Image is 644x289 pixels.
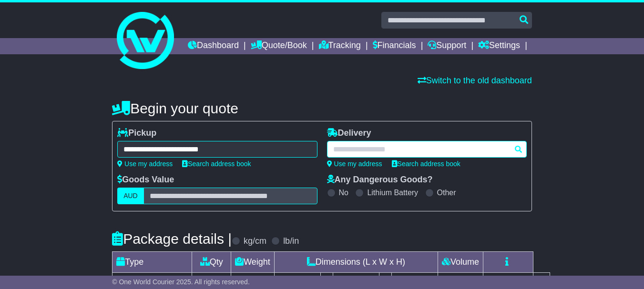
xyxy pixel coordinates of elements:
typeahead: Please provide city [327,141,527,158]
label: Lithium Battery [367,188,418,197]
a: Support [428,38,466,54]
a: Financials [373,38,416,54]
h4: Package details | [112,231,232,247]
a: Search address book [392,160,460,168]
a: Search address book [182,160,251,168]
td: Qty [192,252,231,273]
a: Tracking [319,38,361,54]
td: Dimensions (L x W x H) [274,252,438,273]
h4: Begin your quote [112,100,532,116]
label: Delivery [327,128,371,139]
a: Switch to the old dashboard [418,76,532,85]
label: Pickup [117,128,156,139]
a: Settings [478,38,520,54]
span: © One World Courier 2025. All rights reserved. [112,278,250,286]
a: Use my address [117,160,173,168]
td: Weight [231,252,275,273]
a: Use my address [327,160,382,168]
label: kg/cm [244,236,266,247]
label: No [339,188,348,197]
label: Any Dangerous Goods? [327,175,433,185]
td: Volume [438,252,483,273]
label: Goods Value [117,175,174,185]
a: Dashboard [188,38,239,54]
td: Type [112,252,192,273]
a: Quote/Book [251,38,307,54]
label: lb/in [283,236,299,247]
label: Other [437,188,456,197]
label: AUD [117,188,144,204]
